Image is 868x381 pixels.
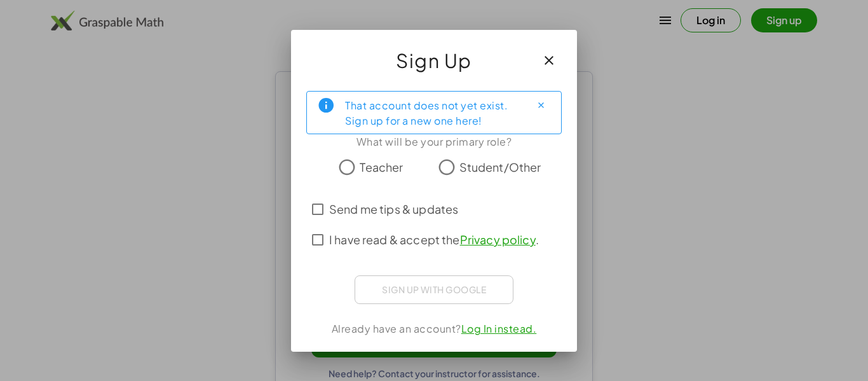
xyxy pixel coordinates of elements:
[461,322,537,335] a: Log In instead.
[459,158,541,176] span: Student/Other
[531,95,551,116] button: Close
[329,231,539,248] span: I have read & accept the .
[306,321,562,336] div: Already have an account?
[396,45,472,76] span: Sign Up
[345,97,520,128] div: That account does not yet exist. Sign up for a new one here!
[306,134,562,149] div: What will be your primary role?
[329,200,458,218] span: Send me tips & updates
[460,232,536,247] a: Privacy policy
[360,158,403,176] span: Teacher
